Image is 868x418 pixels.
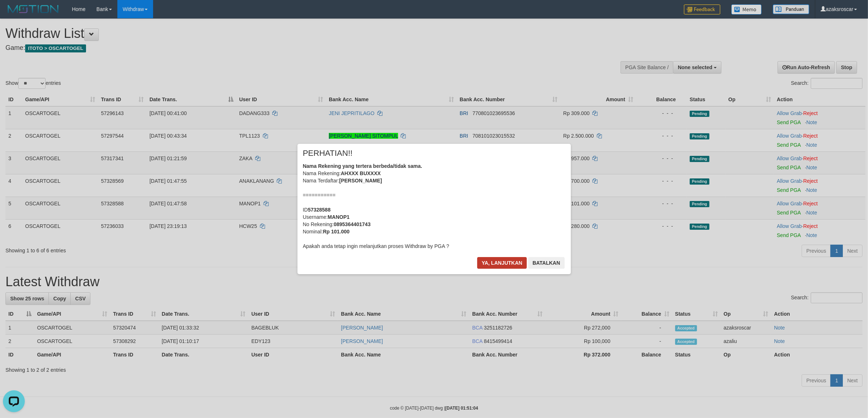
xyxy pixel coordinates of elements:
[328,214,350,220] b: MANOP1
[303,162,565,250] div: Nama Rekening: Nama Terdaftar: =========== ID Username: No Rekening: Nominal: Apakah anda tetap i...
[339,178,382,184] b: [PERSON_NAME]
[303,163,423,169] b: Nama Rekening yang tertera berbeda/tidak sama.
[528,257,565,269] button: Batalkan
[341,170,381,176] b: AHXXX BUXXXX
[303,150,353,157] span: PERHATIAN!!
[323,229,350,234] b: Rp 101.000
[334,221,370,227] b: 0895364401743
[3,3,25,25] button: Open LiveChat chat widget
[477,257,527,269] button: Ya, lanjutkan
[308,207,331,213] b: 57328588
